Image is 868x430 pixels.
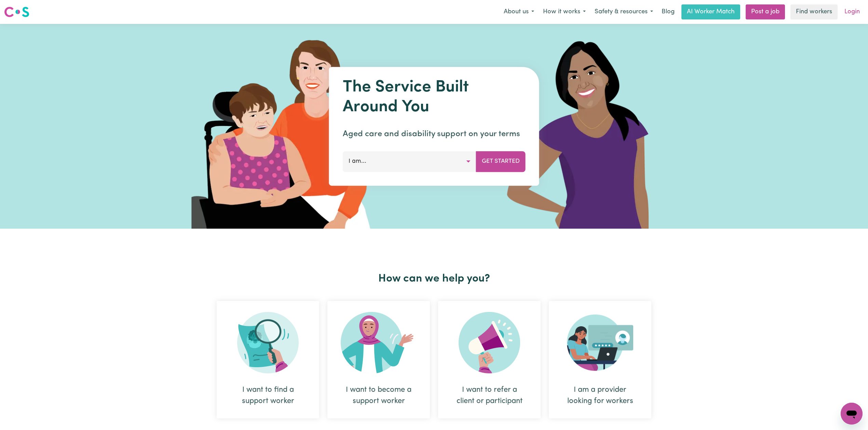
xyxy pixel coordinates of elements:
[327,301,430,418] div: I want to become a support worker
[681,4,740,19] a: AI Worker Match
[4,4,29,20] a: Careseekers logo
[455,384,524,407] div: I want to refer a client or participant
[539,5,590,19] button: How it works
[438,301,541,418] div: I want to refer a client or participant
[343,151,476,172] button: I am...
[790,4,838,19] a: Find workers
[344,384,413,407] div: I want to become a support worker
[213,272,655,285] h2: How can we help you?
[476,151,526,172] button: Get Started
[565,384,635,407] div: I am a provider looking for workers
[841,403,863,425] iframe: Button to launch messaging window
[343,128,526,140] p: Aged care and disability support on your terms
[499,5,539,19] button: About us
[237,312,299,373] img: Search
[657,4,679,19] a: Blog
[217,301,319,418] div: I want to find a support worker
[549,301,651,418] div: I am a provider looking for workers
[567,312,633,373] img: Provider
[341,312,417,373] img: Become Worker
[233,384,303,407] div: I want to find a support worker
[840,4,864,19] a: Login
[746,4,785,19] a: Post a job
[4,6,29,18] img: Careseekers logo
[459,312,520,373] img: Refer
[343,78,526,117] h1: The Service Built Around You
[590,5,657,19] button: Safety & resources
